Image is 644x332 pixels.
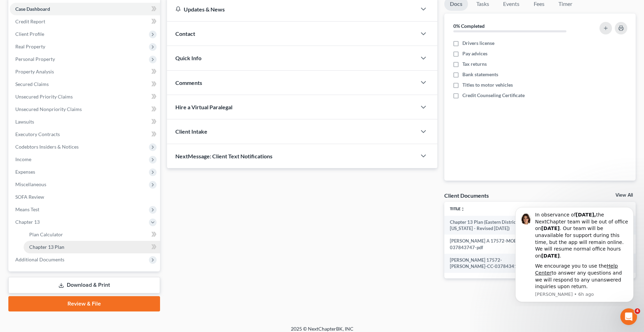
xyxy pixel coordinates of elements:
[453,23,485,29] strong: 0% Completed
[15,194,44,200] span: SOFA Review
[635,308,640,314] span: 4
[615,193,633,198] a: View All
[10,128,160,141] a: Executory Contracts
[505,201,644,306] iframe: Intercom notifications message
[462,92,525,99] span: Credit Counseling Certificate
[15,206,39,212] span: Means Test
[10,116,160,128] a: Lawsuits
[444,254,537,273] td: [PERSON_NAME] 17572-[PERSON_NAME]-CC-037843414-pdf
[8,277,160,293] a: Download & Print
[15,156,31,162] span: Income
[24,241,160,253] a: Chapter 13 Plan
[175,55,201,61] span: Quick Info
[15,131,60,137] span: Executory Contracts
[10,103,160,116] a: Unsecured Nonpriority Claims
[29,231,63,237] span: Plan Calculator
[15,56,55,62] span: Personal Property
[15,94,73,100] span: Unsecured Priority Claims
[10,65,160,78] a: Property Analysis
[15,106,82,112] span: Unsecured Nonpriority Claims
[444,192,489,199] div: Client Documents
[10,191,160,203] a: SOFA Review
[462,50,487,57] span: Pay advices
[15,69,54,74] span: Property Analysis
[15,219,40,225] span: Chapter 13
[15,256,64,262] span: Additional Documents
[15,144,79,150] span: Codebtors Insiders & Notices
[10,90,160,103] a: Unsecured Priority Claims
[15,44,45,49] span: Real Property
[15,119,34,125] span: Lawsuits
[462,61,487,68] span: Tax returns
[462,40,494,47] span: Drivers license
[462,71,498,78] span: Bank statements
[175,30,195,37] span: Contact
[175,79,202,86] span: Comments
[175,128,207,135] span: Client Intake
[15,81,49,87] span: Secured Claims
[24,228,160,241] a: Plan Calculator
[15,31,44,37] span: Client Profile
[15,181,46,187] span: Miscellaneous
[8,296,160,311] a: Review & File
[10,3,160,15] a: Case Dashboard
[175,6,408,13] div: Updates & News
[10,15,160,28] a: Credit Report
[461,207,465,211] i: unfold_more
[462,81,513,88] span: Titles to motor vehicles
[620,308,637,325] iframe: Intercom live chat
[175,153,272,159] span: NextMessage: Client Text Notifications
[175,104,232,110] span: Hire a Virtual Paralegal
[444,235,537,254] td: [PERSON_NAME] A 17572-MOE-CC-037843747-pdf
[15,169,35,175] span: Expenses
[15,6,50,12] span: Case Dashboard
[444,216,537,235] td: Chapter 13 Plan (Eastern District of [US_STATE] - Revised [DATE])
[29,244,64,250] span: Chapter 13 Plan
[15,18,45,24] span: Credit Report
[10,78,160,90] a: Secured Claims
[450,206,465,211] a: Titleunfold_more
